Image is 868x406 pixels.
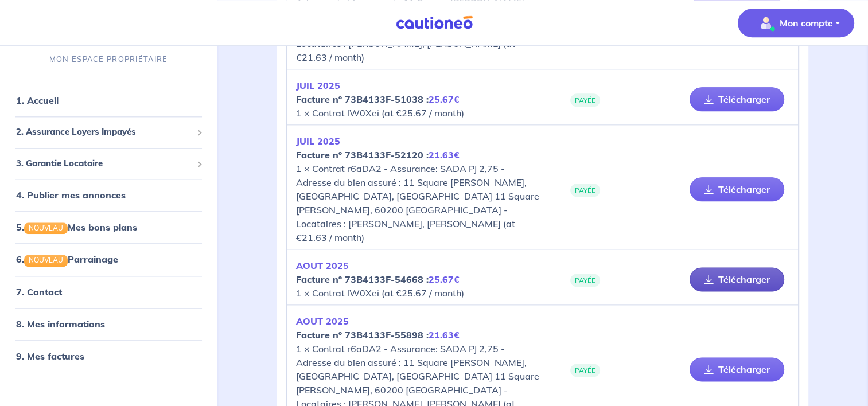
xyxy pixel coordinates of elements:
div: 5.NOUVEAUMes bons plans [5,216,212,239]
a: 6.NOUVEAUParrainage [16,254,118,266]
a: 4. Publier mes annonces [16,190,126,201]
span: PAYÉE [570,184,600,197]
div: 6.NOUVEAUParrainage [5,248,212,271]
span: PAYÉE [570,364,600,377]
span: 2. Assurance Loyers Impayés [16,126,192,139]
strong: Facture nº 73B4133F-51038 : [296,93,460,105]
span: 3. Garantie Locataire [16,157,192,170]
img: Cautioneo [391,15,477,30]
div: 4. Publier mes annonces [5,184,212,207]
button: illu_account_valid_menu.svgMon compte [738,9,854,37]
em: JUIL 2025 [296,80,340,91]
strong: Facture nº 73B4133F-55898 : [296,329,460,341]
em: 21.63€ [429,149,460,161]
p: 1 × Contrat lW0Xei (at €25.67 / month) [296,79,542,120]
div: 9. Mes factures [5,345,212,368]
em: 21.63€ [429,329,460,341]
a: Télécharger [690,87,784,111]
a: 9. Mes factures [16,350,84,362]
p: 1 × Contrat lW0Xei (at €25.67 / month) [296,259,542,300]
em: AOUT 2025 [296,260,349,271]
div: 7. Contact [5,280,212,303]
p: 1 × Contrat r6aDA2 - Assurance: SADA PJ 2,75 - Adresse du bien assuré : 11 Square [PERSON_NAME], ... [296,134,542,244]
a: Télécharger [690,177,784,201]
div: 8. Mes informations [5,313,212,335]
a: Télécharger [690,267,784,291]
a: 5.NOUVEAUMes bons plans [16,222,137,233]
p: Mon compte [780,16,833,30]
em: 25.67€ [429,93,460,105]
strong: Facture nº 73B4133F-52120 : [296,149,460,161]
span: PAYÉE [570,274,600,287]
img: illu_account_valid_menu.svg [757,14,775,32]
em: AOUT 2025 [296,315,349,327]
div: 1. Accueil [5,89,212,112]
p: MON ESPACE PROPRIÉTAIRE [49,54,168,65]
strong: Facture nº 73B4133F-54668 : [296,274,460,285]
div: 3. Garantie Locataire [5,153,212,175]
em: JUIL 2025 [296,135,340,147]
span: PAYÉE [570,93,600,107]
em: 25.67€ [429,274,460,285]
div: 2. Assurance Loyers Impayés [5,122,212,144]
a: Télécharger [690,357,784,381]
a: 7. Contact [16,286,62,298]
a: 1. Accueil [16,95,59,107]
a: 8. Mes informations [16,318,105,330]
